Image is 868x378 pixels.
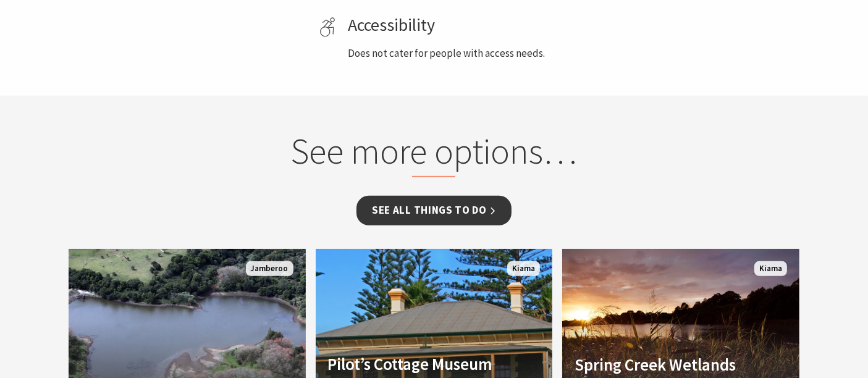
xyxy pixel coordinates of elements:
[198,130,670,178] h2: See more options…
[348,15,795,36] h4: Accessibility
[246,261,293,277] span: Jamberoo
[356,196,512,225] a: See all Things To Do
[754,261,787,277] span: Kiama
[348,45,795,62] p: Does not cater for people with access needs.
[328,354,505,374] h4: Pilot’s Cottage Museum
[507,261,540,277] span: Kiama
